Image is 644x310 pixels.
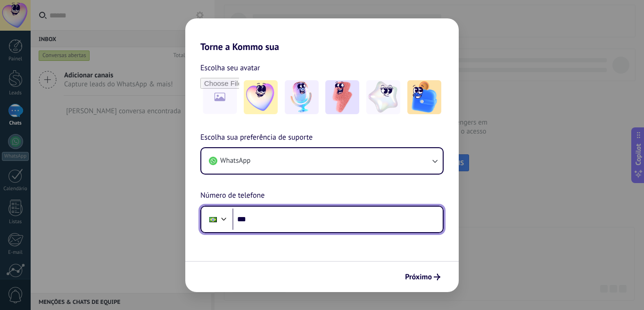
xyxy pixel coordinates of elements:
img: -1.jpeg [244,80,278,114]
button: WhatsApp [201,148,443,174]
img: -2.jpeg [285,80,319,114]
button: Próximo [401,269,445,285]
span: WhatsApp [220,156,250,166]
span: Próximo [405,274,432,280]
span: Escolha sua preferência de suporte [200,132,313,144]
div: Brazil: + 55 [204,209,222,229]
h2: Torne a Kommo sua [185,18,459,52]
span: Escolha seu avatar [200,62,260,74]
span: Número de telefone [200,190,264,202]
img: -5.jpeg [407,80,441,114]
img: -4.jpeg [366,80,400,114]
img: -3.jpeg [325,80,359,114]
